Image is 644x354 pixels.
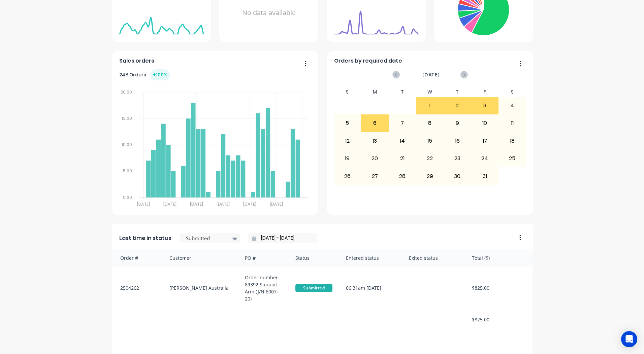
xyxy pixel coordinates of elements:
[122,142,132,147] tspan: 10.00
[123,168,132,174] tspan: 5.00
[471,133,498,149] div: 17
[122,115,132,121] tspan: 15.00
[119,234,171,242] span: Last time in status
[334,150,361,167] div: 19
[444,150,471,167] div: 23
[499,133,526,149] div: 18
[243,201,256,207] tspan: [DATE]
[112,267,163,309] div: 2504262
[389,150,416,167] div: 21
[416,168,443,184] div: 29
[499,115,526,132] div: 11
[163,249,238,267] div: Customer
[471,168,498,184] div: 31
[389,168,416,184] div: 28
[217,201,230,207] tspan: [DATE]
[295,284,332,292] span: Submitted
[190,201,203,207] tspan: [DATE]
[422,71,440,78] span: [DATE]
[256,233,314,243] input: Filter by date
[361,115,388,132] div: 6
[339,267,402,309] div: 06:31am [DATE]
[119,57,154,65] span: Sales orders
[334,133,361,149] div: 12
[389,87,416,97] div: T
[471,87,498,97] div: F
[163,267,238,309] div: [PERSON_NAME] Australia
[389,115,416,132] div: 7
[361,168,388,184] div: 27
[334,87,361,97] div: S
[339,249,402,267] div: Entered status
[389,133,416,149] div: 14
[416,115,443,132] div: 8
[289,249,339,267] div: Status
[361,150,388,167] div: 20
[402,249,465,267] div: Exited status
[121,89,132,95] tspan: 20.00
[498,87,526,97] div: S
[112,249,163,267] div: Order #
[137,201,150,207] tspan: [DATE]
[361,133,388,149] div: 13
[238,267,289,309] div: Order number 89392 Support Arm (J/N 6007-20)
[416,87,444,97] div: W
[238,249,289,267] div: PO #
[123,194,132,200] tspan: 0.00
[334,168,361,184] div: 26
[444,87,471,97] div: T
[163,201,176,207] tspan: [DATE]
[471,150,498,167] div: 24
[465,309,533,330] div: $825.00
[621,331,637,347] div: Open Intercom Messenger
[444,168,471,184] div: 30
[465,249,533,267] div: Total ($)
[499,97,526,114] div: 4
[416,150,443,167] div: 22
[119,69,170,80] div: 248 Orders
[270,201,283,207] tspan: [DATE]
[471,115,498,132] div: 10
[416,133,443,149] div: 15
[499,150,526,167] div: 25
[444,133,471,149] div: 16
[150,69,170,80] div: + 100 %
[465,267,533,309] div: $825.00
[444,97,471,114] div: 2
[361,87,389,97] div: M
[444,115,471,132] div: 9
[334,115,361,132] div: 5
[416,97,443,114] div: 1
[471,97,498,114] div: 3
